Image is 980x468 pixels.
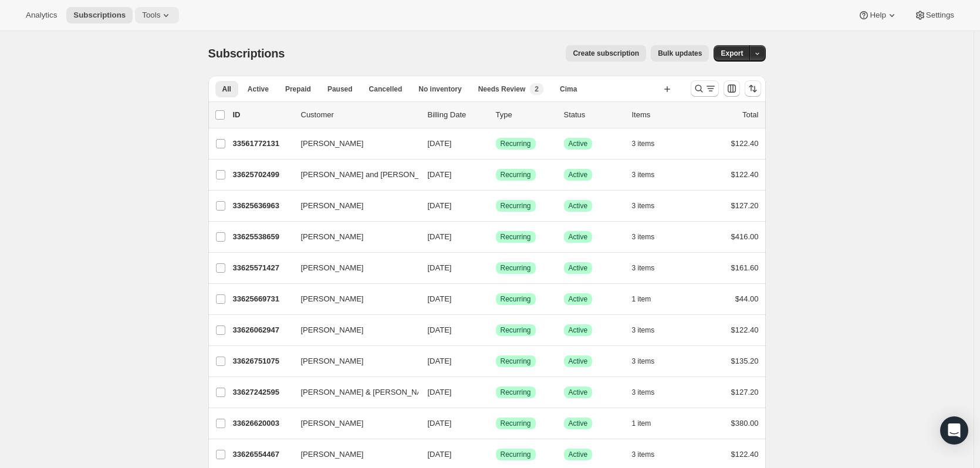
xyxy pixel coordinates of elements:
[569,388,588,397] span: Active
[731,388,759,396] span: $127.20
[632,291,664,307] button: 1 item
[632,263,655,273] span: 3 items
[294,414,411,433] button: [PERSON_NAME]
[301,324,364,336] span: [PERSON_NAME]
[294,383,411,402] button: [PERSON_NAME] & [PERSON_NAME]
[428,139,452,148] span: [DATE]
[233,449,292,460] p: 33626554467
[632,446,668,463] button: 3 items
[632,198,668,214] button: 3 items
[301,418,364,429] span: [PERSON_NAME]
[632,353,668,369] button: 3 items
[233,260,759,276] div: 33625571427[PERSON_NAME][DATE]SuccessRecurringSuccessActive3 items$161.60
[233,200,292,212] p: 33625636963
[501,450,531,459] span: Recurring
[731,170,759,179] span: $122.40
[940,416,968,445] div: Open Intercom Messenger
[632,167,668,183] button: 3 items
[632,450,655,459] span: 3 items
[569,294,588,304] span: Active
[632,232,655,242] span: 3 items
[731,201,759,210] span: $127.20
[926,11,954,20] span: Settings
[26,11,57,20] span: Analytics
[294,352,411,371] button: [PERSON_NAME]
[731,263,759,272] span: $161.60
[428,232,452,241] span: [DATE]
[724,80,740,97] button: Customize table column order and visibility
[294,445,411,464] button: [PERSON_NAME]
[501,263,531,273] span: Recurring
[428,388,452,396] span: [DATE]
[731,419,759,428] span: $380.00
[569,170,588,179] span: Active
[501,419,531,428] span: Recurring
[731,232,759,241] span: $416.00
[294,290,411,308] button: [PERSON_NAME]
[428,450,452,459] span: [DATE]
[428,201,452,210] span: [DATE]
[569,263,588,273] span: Active
[691,80,719,97] button: Search and filter results
[294,321,411,340] button: [PERSON_NAME]
[233,384,759,401] div: 33627242595[PERSON_NAME] & [PERSON_NAME][DATE]SuccessRecurringSuccessActive3 items$127.20
[233,293,292,305] p: 33625669731
[731,450,759,459] span: $122.40
[566,45,646,62] button: Create subscription
[301,355,364,367] span: [PERSON_NAME]
[142,11,160,20] span: Tools
[564,109,623,121] p: Status
[19,7,64,23] button: Analytics
[233,109,292,121] p: ID
[248,84,269,94] span: Active
[651,45,709,62] button: Bulk updates
[745,80,761,97] button: Sort the results
[233,355,292,367] p: 33626751075
[632,201,655,211] span: 3 items
[233,418,292,429] p: 33626620003
[428,109,486,121] p: Billing Date
[501,201,531,211] span: Recurring
[573,49,639,58] span: Create subscription
[428,357,452,365] span: [DATE]
[418,84,461,94] span: No inventory
[285,84,311,94] span: Prepaid
[301,293,364,305] span: [PERSON_NAME]
[658,49,702,58] span: Bulk updates
[301,231,364,243] span: [PERSON_NAME]
[301,262,364,274] span: [PERSON_NAME]
[907,7,961,23] button: Settings
[632,109,691,121] div: Items
[428,419,452,428] span: [DATE]
[294,165,411,184] button: [PERSON_NAME] and [PERSON_NAME]
[369,84,403,94] span: Cancelled
[233,386,292,398] p: 33627242595
[478,84,526,94] span: Needs Review
[632,139,655,148] span: 3 items
[135,7,179,23] button: Tools
[301,449,364,460] span: [PERSON_NAME]
[569,201,588,211] span: Active
[569,325,588,335] span: Active
[428,170,452,179] span: [DATE]
[501,170,531,179] span: Recurring
[632,229,668,245] button: 3 items
[501,388,531,397] span: Recurring
[569,450,588,459] span: Active
[501,294,531,304] span: Recurring
[233,167,759,183] div: 33625702499[PERSON_NAME] and [PERSON_NAME][DATE]SuccessRecurringSuccessActive3 items$122.40
[632,357,655,366] span: 3 items
[73,11,126,20] span: Subscriptions
[569,139,588,148] span: Active
[294,196,411,215] button: [PERSON_NAME]
[327,84,353,94] span: Paused
[501,139,531,148] span: Recurring
[428,263,452,272] span: [DATE]
[870,11,886,20] span: Help
[742,109,758,121] p: Total
[496,109,555,121] div: Type
[233,169,292,181] p: 33625702499
[632,419,651,428] span: 1 item
[535,84,539,94] span: 2
[501,325,531,335] span: Recurring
